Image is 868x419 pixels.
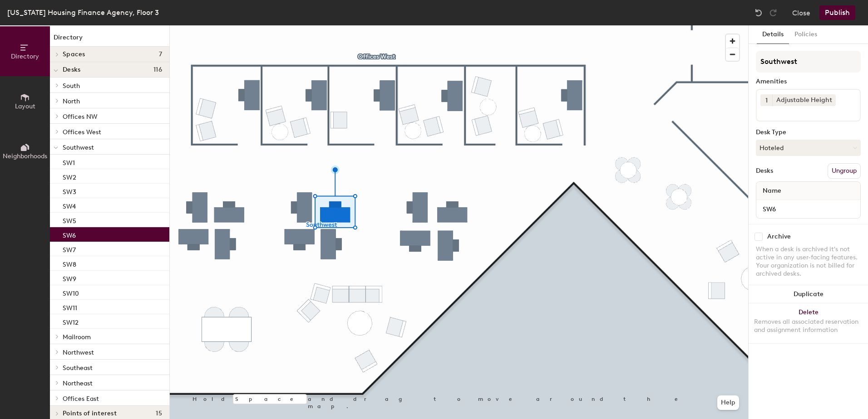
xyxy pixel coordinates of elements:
[63,97,80,105] span: North
[63,273,76,283] p: SW9
[63,200,76,210] p: SW4
[63,156,75,167] p: SW1
[7,7,159,18] div: [US_STATE] Housing Finance Agency, Floor 3
[772,94,836,106] div: Adjustable Height
[63,380,93,387] span: Northeast
[828,163,861,179] button: Ungroup
[63,82,80,90] span: South
[63,410,117,417] span: Points of interest
[749,303,868,343] button: DeleteRemoves all associated reservation and assignment information
[760,94,772,106] button: 1
[758,203,858,215] input: Unnamed desk
[63,185,76,196] p: SW3
[789,25,823,44] button: Policies
[63,171,76,181] p: SW2
[63,144,94,151] span: Southwest
[159,51,162,58] span: 7
[63,128,101,136] span: Offices West
[63,395,99,403] span: Offices East
[63,214,76,225] p: SW5
[757,25,789,44] button: Details
[769,8,778,17] img: Redo
[63,287,79,297] p: SW10
[63,349,94,356] span: Northwest
[754,318,863,334] div: Removes all associated reservation and assignment information
[63,244,76,254] p: SW7
[756,129,861,136] div: Desk Type
[819,5,855,20] button: Publish
[63,229,76,239] p: SW6
[792,5,810,20] button: Close
[50,33,169,47] h1: Directory
[3,152,47,160] span: Neighborhoods
[156,410,162,417] span: 15
[717,395,739,410] button: Help
[756,167,773,175] div: Desks
[749,285,868,303] button: Duplicate
[756,245,861,278] div: When a desk is archived it's not active in any user-facing features. Your organization is not bil...
[765,96,768,105] span: 1
[11,53,39,60] span: Directory
[63,258,76,268] p: SW8
[63,51,85,58] span: Spaces
[63,113,98,121] span: Offices NW
[756,78,861,85] div: Amenities
[63,66,80,73] span: Desks
[758,183,786,199] span: Name
[153,66,162,73] span: 116
[754,8,763,17] img: Undo
[63,364,93,372] span: Southeast
[15,102,35,110] span: Layout
[63,333,91,341] span: Mailroom
[63,302,77,312] p: SW11
[63,316,79,326] p: SW12
[767,233,791,240] div: Archive
[756,140,861,156] button: Hoteled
